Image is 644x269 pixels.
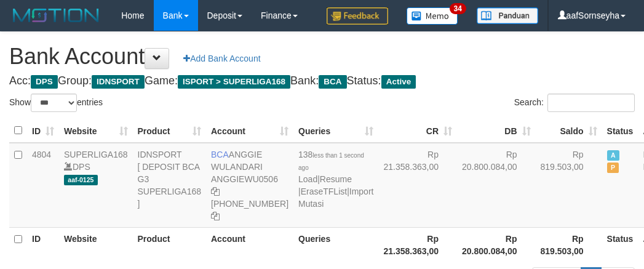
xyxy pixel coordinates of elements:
th: ID [27,227,59,262]
th: Product: activate to sort column ascending [133,119,207,143]
th: Saldo: activate to sort column ascending [536,119,602,143]
span: BCA [319,75,346,89]
a: ANGGIEWU0506 [211,174,278,184]
td: Rp 20.800.084,00 [457,143,536,228]
span: DPS [31,75,58,89]
th: ID: activate to sort column ascending [27,119,59,143]
th: Status [602,227,638,262]
img: Button%20Memo.svg [407,7,458,25]
h4: Acc: Group: Game: Bank: Status: [9,75,635,87]
td: ANGGIE WULANDARI [PHONE_NUMBER] [206,143,293,228]
a: Copy 4062213373 to clipboard [211,211,220,221]
span: Paused [607,163,619,173]
label: Show entries [9,94,103,112]
a: EraseTFList [301,187,347,196]
th: Website [59,227,133,262]
span: IDNSPORT [92,75,145,89]
th: Queries: activate to sort column ascending [293,119,378,143]
span: ISPORT > SUPERLIGA168 [178,75,290,89]
span: Active [607,150,619,161]
a: Import Mutasi [298,187,373,209]
a: Add Bank Account [175,48,268,69]
th: Status [602,119,638,143]
td: Rp 819.503,00 [536,143,602,228]
th: Rp 21.358.363,00 [378,227,457,262]
span: | | | [298,150,373,209]
img: MOTION_logo.png [9,6,103,25]
h1: Bank Account [9,44,635,69]
td: Rp 21.358.363,00 [378,143,457,228]
input: Search: [547,94,635,112]
span: Active [381,75,416,89]
img: Feedback.jpg [327,7,388,25]
span: 138 [298,150,364,172]
th: Rp 20.800.084,00 [457,227,536,262]
th: Account [206,227,293,262]
span: BCA [211,150,229,159]
a: Resume [320,174,352,184]
span: aaf-0125 [64,175,98,185]
label: Search: [514,94,635,112]
th: Product [133,227,207,262]
th: DB: activate to sort column ascending [457,119,536,143]
th: Rp 819.503,00 [536,227,602,262]
span: less than 1 second ago [298,152,364,171]
td: IDNSPORT [ DEPOSIT BCA G3 SUPERLIGA168 ] [133,143,207,228]
th: Account: activate to sort column ascending [206,119,293,143]
a: Copy ANGGIEWU0506 to clipboard [211,187,220,196]
a: Load [298,174,317,184]
a: SUPERLIGA168 [64,150,128,159]
span: 34 [450,3,466,14]
img: panduan.png [477,7,538,24]
th: Queries [293,227,378,262]
td: 4804 [27,143,59,228]
th: Website: activate to sort column ascending [59,119,133,143]
th: CR: activate to sort column ascending [378,119,457,143]
select: Showentries [31,94,77,112]
td: DPS [59,143,133,228]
